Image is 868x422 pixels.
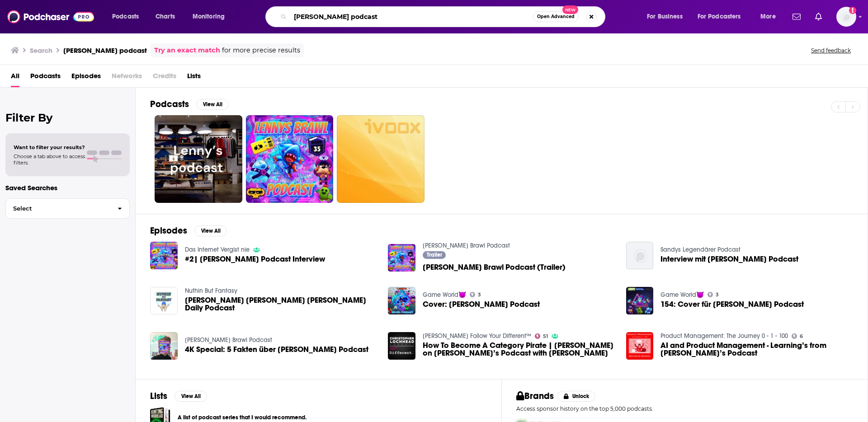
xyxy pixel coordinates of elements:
a: AI and Product Management - Learning’s from Lenny’s Podcast [660,342,853,357]
a: Christopher Lochhead Follow Your Different™ [423,332,531,340]
a: Lennys Brawl Podcast [185,336,272,344]
span: Lists [187,69,201,87]
p: Access sponsor history on the top 5,000 podcasts. [516,405,853,412]
span: [PERSON_NAME] [PERSON_NAME] [PERSON_NAME] Daily Podcast [185,296,377,312]
h3: [PERSON_NAME] podcast [63,46,147,55]
button: View All [175,391,207,402]
img: Lennys Brawl Podcast (Trailer) [388,244,415,272]
a: Game World😈 [660,291,704,299]
span: Episodes [71,69,101,87]
button: open menu [754,9,787,24]
img: 4K Special: 5 Fakten über Lennys Brawl Podcast [150,332,178,360]
a: Das Internet Vergist nie [185,246,250,253]
a: 4K Special: 5 Fakten über Lennys Brawl Podcast [185,346,368,353]
button: View All [194,225,227,236]
span: Logged in as andrewmorrissey [836,7,856,27]
a: Cover: Lennys Brawl Podcast [423,300,540,308]
span: Interview mit [PERSON_NAME] Podcast [660,255,798,263]
button: View All [196,99,229,110]
input: Search podcasts, credits, & more... [290,9,533,24]
a: Shana Tova Lennys Daily Podcast [185,296,377,312]
a: Podcasts [30,69,61,87]
span: Monitoring [193,10,225,23]
img: AI and Product Management - Learning’s from Lenny’s Podcast [626,332,654,360]
span: Cover: [PERSON_NAME] Podcast [423,300,540,308]
a: 51 [535,333,548,339]
span: Podcasts [112,10,139,23]
span: Trailer [427,252,442,258]
a: Sandys Legendärer Podcast [660,246,741,253]
button: Show profile menu [836,7,856,27]
a: #2| Lennys Brawl Podcast Interview [185,255,325,263]
a: 3 [470,292,481,297]
button: open menu [641,9,694,24]
span: #2| [PERSON_NAME] Podcast Interview [185,255,325,263]
button: open menu [692,9,754,24]
a: All [11,69,19,87]
span: For Podcasters [698,10,741,23]
a: PodcastsView All [150,98,229,110]
span: Choose a tab above to access filters. [14,153,85,166]
a: Game World😈 [423,291,466,299]
h2: Brands [516,390,554,402]
a: ListsView All [150,390,207,402]
span: for more precise results [222,45,300,56]
p: Saved Searches [5,183,130,192]
a: Show notifications dropdown [789,9,804,24]
span: 154: Cover für [PERSON_NAME] Podcast [660,300,804,308]
img: #2| Lennys Brawl Podcast Interview [150,242,178,269]
button: Select [5,198,130,219]
a: Try an exact match [154,45,220,56]
img: Shana Tova Lennys Daily Podcast [150,287,178,314]
a: Interview mit Lennys Brawl Podcast [660,255,798,263]
img: Cover: Lennys Brawl Podcast [388,287,415,314]
h2: Filter By [5,111,130,124]
h3: Search [30,46,52,55]
button: Send feedback [808,47,854,54]
span: 51 [543,334,548,338]
span: Credits [153,69,176,87]
h2: Podcasts [150,98,189,110]
img: How To Become A Category Pirate | Christopher Lochhead on Lenny’s Podcast with Lenny Rachitsky [388,332,415,360]
a: Lennys Brawl Podcast [423,242,510,249]
span: 4K Special: 5 Fakten über [PERSON_NAME] Podcast [185,346,368,353]
a: 6 [792,333,803,339]
span: Want to filter your results? [14,144,85,150]
button: open menu [186,9,236,24]
span: Open Advanced [537,14,575,19]
span: Charts [156,10,175,23]
span: 3 [716,293,719,297]
img: Interview mit Lennys Brawl Podcast [626,242,654,269]
span: 3 [478,293,481,297]
a: EpisodesView All [150,225,227,236]
span: More [760,10,776,23]
button: Unlock [557,391,596,402]
img: Podchaser - Follow, Share and Rate Podcasts [7,8,94,25]
span: Networks [112,69,142,87]
a: Product Management: The Journey 0 - 1 - 100 [660,332,788,340]
a: 154: Cover für Lennys Brawl Podcast [660,300,804,308]
a: Show notifications dropdown [811,9,826,24]
button: Open AdvancedNew [533,11,579,22]
h2: Episodes [150,225,187,236]
span: Select [6,206,110,211]
a: How To Become A Category Pirate | Christopher Lochhead on Lenny’s Podcast with Lenny Rachitsky [423,342,615,357]
img: User Profile [836,7,856,27]
span: New [562,5,579,14]
a: Charts [150,9,180,24]
img: 154: Cover für Lennys Brawl Podcast [626,287,654,314]
h2: Lists [150,390,167,402]
button: open menu [106,9,151,24]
